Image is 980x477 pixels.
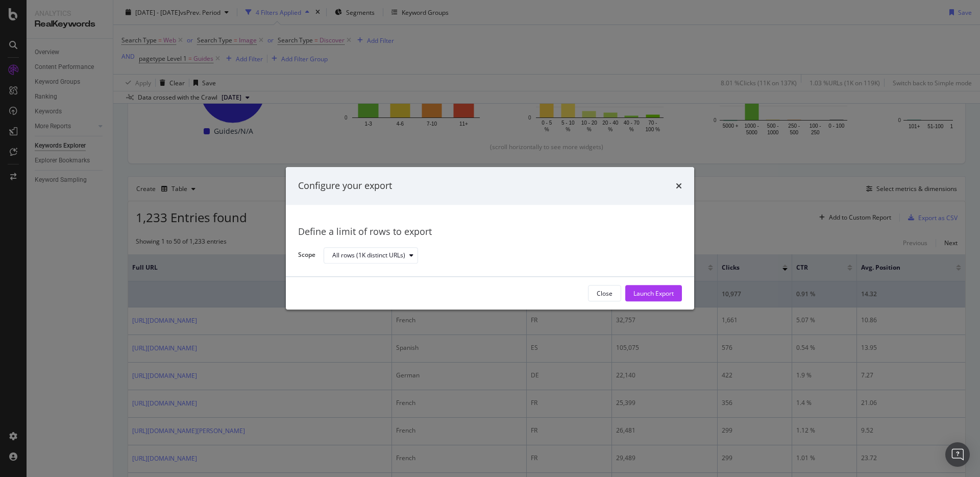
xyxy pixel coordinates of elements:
[286,167,694,309] div: modal
[324,247,418,264] button: All rows (1K distinct URLs)
[298,179,392,193] div: Configure your export
[588,285,621,302] button: Close
[298,251,315,262] label: Scope
[676,179,682,193] div: times
[625,285,682,302] button: Launch Export
[332,252,405,258] div: All rows (1K distinct URLs)
[945,442,970,467] div: Open Intercom Messenger
[633,289,674,298] div: Launch Export
[597,289,612,298] div: Close
[298,225,682,238] div: Define a limit of rows to export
